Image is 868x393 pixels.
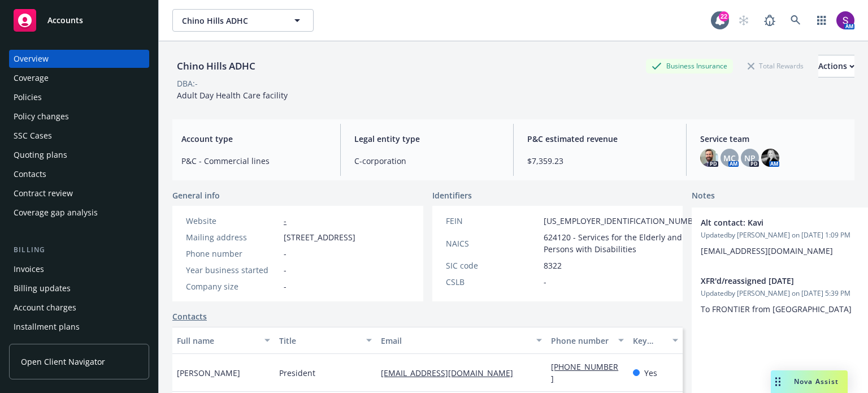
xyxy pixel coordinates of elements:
[9,318,149,336] a: Installment plans
[284,264,287,276] span: -
[544,215,705,227] span: [US_EMPLOYER_IDENTIFICATION_NUMBER]
[186,215,279,227] div: Website
[172,310,207,322] a: Contacts
[758,9,781,32] a: Report a Bug
[14,107,69,126] div: Policy changes
[446,215,539,227] div: FEIN
[732,9,755,32] a: Start snowing
[186,231,279,243] div: Mailing address
[14,165,46,183] div: Contacts
[546,327,628,354] button: Phone number
[701,245,833,256] span: [EMAIL_ADDRESS][DOMAIN_NAME]
[836,11,854,29] img: photo
[186,280,279,292] div: Company size
[279,335,360,347] div: Title
[551,335,611,347] div: Phone number
[279,367,315,379] span: President
[692,189,715,203] span: Notes
[701,217,868,228] span: Alt contact: Kavi
[771,370,848,393] button: Nova Assist
[14,88,42,106] div: Policies
[275,327,377,354] button: Title
[771,370,785,393] div: Drag to move
[9,69,149,87] a: Coverage
[284,248,287,260] span: -
[186,248,279,260] div: Phone number
[177,367,240,379] span: [PERSON_NAME]
[9,165,149,183] a: Contacts
[9,50,149,68] a: Overview
[551,361,618,384] a: [PHONE_NUMBER]
[14,260,44,278] div: Invoices
[700,149,718,167] img: photo
[9,244,149,256] div: Billing
[9,127,149,145] a: SSC Cases
[646,59,733,73] div: Business Insurance
[14,127,52,145] div: SSC Cases
[182,15,280,27] span: Chino Hills ADHC
[284,215,287,226] a: -
[527,155,672,167] span: $7,359.23
[446,260,539,271] div: SIC code
[172,59,260,74] div: Chino Hills ADHC
[172,327,275,354] button: Full name
[181,133,327,145] span: Account type
[186,264,279,276] div: Year business started
[633,335,666,347] div: Key contact
[446,237,539,249] div: NAICS
[181,155,327,167] span: P&C - Commercial lines
[446,276,539,288] div: CSLB
[381,335,530,347] div: Email
[794,377,839,386] span: Nova Assist
[784,9,807,32] a: Search
[818,55,854,77] button: Actions
[744,152,756,164] span: NP
[700,133,845,145] span: Service team
[14,299,76,317] div: Account charges
[9,279,149,297] a: Billing updates
[544,231,705,255] span: 624120 - Services for the Elderly and Persons with Disabilities
[14,279,71,297] div: Billing updates
[21,356,105,368] span: Open Client Navigator
[527,133,672,145] span: P&C estimated revenue
[544,276,546,288] span: -
[742,59,809,73] div: Total Rewards
[172,9,314,32] button: Chino Hills ADHC
[14,184,73,202] div: Contract review
[177,90,288,101] span: Adult Day Health Care facility
[810,9,833,32] a: Switch app
[14,50,49,68] div: Overview
[544,260,562,271] span: 8322
[9,184,149,202] a: Contract review
[177,77,198,89] div: DBA: -
[719,11,729,21] div: 22
[9,88,149,106] a: Policies
[9,146,149,164] a: Quoting plans
[9,5,149,36] a: Accounts
[9,299,149,317] a: Account charges
[9,107,149,126] a: Policy changes
[14,146,67,164] div: Quoting plans
[701,275,868,287] span: XFR'd/reassigned [DATE]
[172,189,220,201] span: General info
[432,189,472,201] span: Identifiers
[47,16,83,25] span: Accounts
[284,231,355,243] span: [STREET_ADDRESS]
[177,335,258,347] div: Full name
[818,55,854,77] div: Actions
[354,133,500,145] span: Legal entity type
[284,280,287,292] span: -
[14,318,80,336] div: Installment plans
[9,204,149,222] a: Coverage gap analysis
[628,327,683,354] button: Key contact
[761,149,779,167] img: photo
[9,260,149,278] a: Invoices
[354,155,500,167] span: C-corporation
[644,367,657,379] span: Yes
[376,327,546,354] button: Email
[14,69,49,87] div: Coverage
[381,368,522,378] a: [EMAIL_ADDRESS][DOMAIN_NAME]
[14,204,98,222] div: Coverage gap analysis
[723,152,736,164] span: MC
[701,304,852,314] span: To FRONTIER from [GEOGRAPHIC_DATA]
